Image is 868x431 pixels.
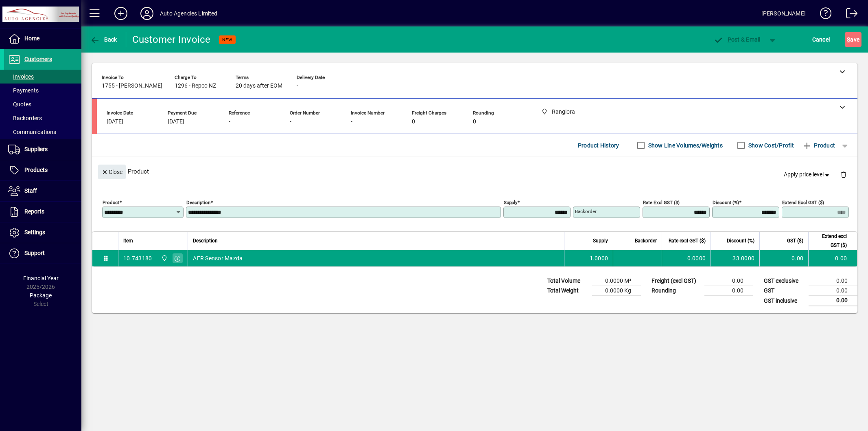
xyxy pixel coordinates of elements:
[809,276,857,286] td: 0.00
[669,236,706,245] span: Rate excl GST ($)
[802,139,835,152] span: Product
[711,250,759,266] td: 33.0000
[704,276,753,286] td: 0.00
[92,156,857,186] div: Product
[4,84,81,97] a: Payments
[23,275,59,281] span: Financial Year
[351,119,352,125] span: -
[193,236,218,245] span: Description
[761,7,806,20] div: [PERSON_NAME]
[647,276,704,286] td: Freight (excl GST)
[575,209,597,214] mat-label: Backorder
[543,286,592,296] td: Total Weight
[504,200,517,205] mat-label: Supply
[810,32,832,47] button: Cancel
[635,236,657,245] span: Backorder
[578,139,619,152] span: Product History
[24,187,37,194] span: Staff
[123,236,133,245] span: Item
[809,286,857,296] td: 0.00
[24,146,48,152] span: Suppliers
[24,250,45,256] span: Support
[103,200,119,205] mat-label: Product
[4,111,81,125] a: Backorders
[412,119,415,125] span: 0
[229,119,230,125] span: -
[747,141,794,150] label: Show Cost/Profit
[4,160,81,180] a: Products
[297,83,298,89] span: -
[8,101,31,108] span: Quotes
[4,222,81,243] a: Settings
[123,254,152,262] div: 10.743180
[592,286,641,296] td: 0.0000 Kg
[713,200,739,205] mat-label: Discount (%)
[222,37,232,42] span: NEW
[798,138,839,153] button: Product
[8,73,34,80] span: Invoices
[647,286,704,296] td: Rounding
[847,33,859,46] span: ave
[845,32,861,47] button: Save
[4,97,81,111] a: Quotes
[24,229,45,235] span: Settings
[728,36,731,43] span: P
[704,286,753,296] td: 0.00
[24,167,48,173] span: Products
[834,171,853,178] app-page-header-button: Delete
[760,286,809,296] td: GST
[107,119,123,125] span: [DATE]
[4,139,81,160] a: Suppliers
[834,165,853,184] button: Delete
[784,170,831,179] span: Apply price level
[847,36,850,43] span: S
[814,2,832,28] a: Knowledge Base
[713,36,761,43] span: ost & Email
[667,254,706,262] div: 0.0000
[760,296,809,306] td: GST inclusive
[193,254,243,262] span: AFR Sensor Mazda
[760,276,809,286] td: GST exclusive
[186,200,210,205] mat-label: Description
[24,35,39,42] span: Home
[782,200,824,205] mat-label: Extend excl GST ($)
[101,165,122,179] span: Close
[168,119,184,125] span: [DATE]
[643,200,680,205] mat-label: Rate excl GST ($)
[81,32,126,47] app-page-header-button: Back
[98,165,126,179] button: Close
[592,276,641,286] td: 0.0000 M³
[175,83,216,89] span: 1296 - Repco NZ
[108,6,134,21] button: Add
[813,232,847,250] span: Extend excl GST ($)
[90,36,117,43] span: Back
[840,2,858,28] a: Logout
[727,236,754,245] span: Discount (%)
[8,129,56,135] span: Communications
[4,70,81,84] a: Invoices
[160,7,218,20] div: Auto Agencies Limited
[4,125,81,139] a: Communications
[4,181,81,201] a: Staff
[24,56,52,62] span: Customers
[4,29,81,49] a: Home
[759,250,808,266] td: 0.00
[593,236,608,245] span: Supply
[24,208,44,215] span: Reports
[575,138,623,153] button: Product History
[30,292,52,299] span: Package
[709,32,765,47] button: Post & Email
[543,276,592,286] td: Total Volume
[647,141,723,150] label: Show Line Volumes/Weights
[159,254,168,263] span: Rangiora
[808,250,857,266] td: 0.00
[236,83,282,89] span: 20 days after EOM
[809,296,857,306] td: 0.00
[88,32,119,47] button: Back
[781,167,834,182] button: Apply price level
[132,33,211,46] div: Customer Invoice
[4,243,81,264] a: Support
[134,6,160,21] button: Profile
[4,202,81,222] a: Reports
[8,87,39,94] span: Payments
